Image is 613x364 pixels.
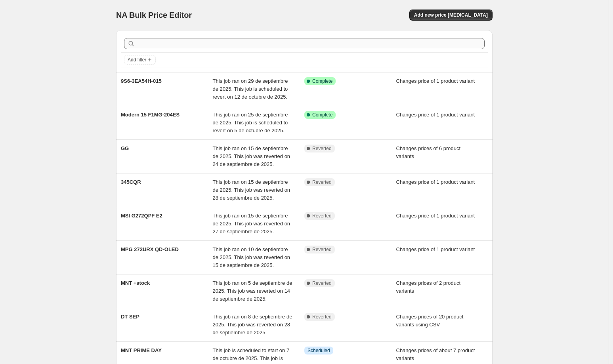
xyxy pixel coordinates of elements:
span: Changes price of 1 product variant [396,246,475,252]
span: MNT PRIME DAY [121,347,162,353]
span: Complete [312,78,332,84]
span: Reverted [312,280,332,286]
span: Changes prices of 2 product variants [396,280,461,294]
span: This job ran on 25 de septiembre de 2025. This job is scheduled to revert on 5 de octubre de 2025. [213,112,288,133]
span: Add new price [MEDICAL_DATA] [414,12,488,18]
span: 345CQR [121,179,141,185]
span: Changes price of 1 product variant [396,112,475,118]
span: Modern 15 F1MG-204ES [121,112,180,118]
span: Complete [312,112,332,118]
span: Changes prices of 6 product variants [396,145,461,159]
span: This job ran on 29 de septiembre de 2025. This job is scheduled to revert on 12 de octubre de 2025. [213,78,288,100]
span: This job ran on 10 de septiembre de 2025. This job was reverted on 15 de septiembre de 2025. [213,246,290,268]
span: Reverted [312,246,332,253]
span: Reverted [312,213,332,219]
button: Add new price [MEDICAL_DATA] [409,10,493,21]
span: 9S6-3EA54H-015 [121,78,162,84]
span: MNT +stock [121,280,150,286]
span: GG [121,145,129,151]
span: Reverted [312,179,332,185]
span: Changes price of 1 product variant [396,179,475,185]
span: DT SEP [121,314,139,320]
span: This job ran on 5 de septiembre de 2025. This job was reverted on 14 de septiembre de 2025. [213,280,292,302]
span: Changes prices of 20 product variants using CSV [396,314,464,328]
span: MSI G272QPF E2 [121,213,162,219]
span: Scheduled [307,347,330,354]
button: Add filter [124,55,156,65]
span: MPG 272URX QD-OLED [121,246,179,252]
span: Changes price of 1 product variant [396,213,475,219]
span: This job ran on 8 de septiembre de 2025. This job was reverted on 28 de septiembre de 2025. [213,314,292,335]
span: Changes prices of about 7 product variants [396,347,475,361]
span: NA Bulk Price Editor [116,11,192,19]
span: This job ran on 15 de septiembre de 2025. This job was reverted on 27 de septiembre de 2025. [213,213,290,234]
span: Reverted [312,145,332,152]
span: Add filter [128,57,146,63]
span: This job ran on 15 de septiembre de 2025. This job was reverted on 28 de septiembre de 2025. [213,179,290,201]
span: Reverted [312,314,332,320]
span: Changes price of 1 product variant [396,78,475,84]
span: This job ran on 15 de septiembre de 2025. This job was reverted on 24 de septiembre de 2025. [213,145,290,167]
